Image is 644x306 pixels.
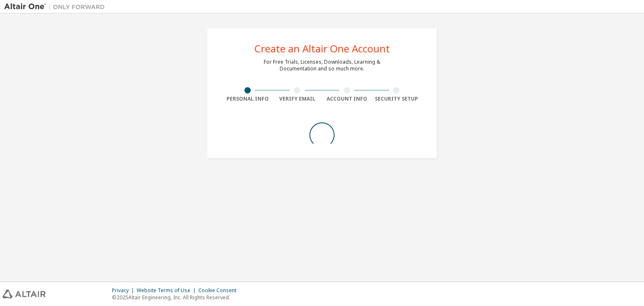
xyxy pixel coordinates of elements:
[112,287,137,294] div: Privacy
[264,59,380,72] div: For Free Trials, Licenses, Downloads, Learning & Documentation and so much more.
[223,96,273,102] div: Personal Info
[322,96,372,102] div: Account Info
[4,3,109,11] img: Altair One
[372,96,422,102] div: Security Setup
[273,96,322,102] div: Verify Email
[137,287,198,294] div: Website Terms of Use
[198,287,241,294] div: Cookie Consent
[3,290,46,298] img: altair_logo.svg
[254,44,390,54] div: Create an Altair One Account
[112,294,241,301] p: © 2025 Altair Engineering, Inc. All Rights Reserved.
